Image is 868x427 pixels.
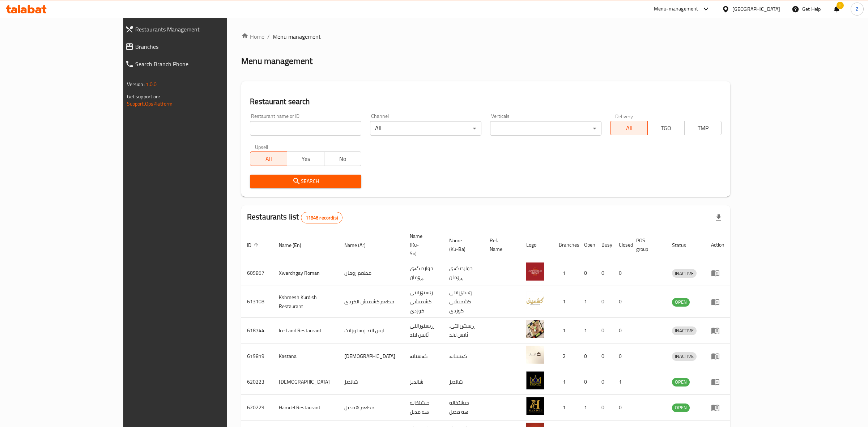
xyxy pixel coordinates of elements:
div: Menu [711,326,724,335]
td: 0 [596,286,613,318]
td: مطعم كشميش الكردي [339,286,404,318]
h2: Restaurant search [250,96,722,107]
td: 1 [553,260,578,286]
button: All [610,121,647,135]
span: 1.0.0 [146,80,157,89]
img: Ice Land Restaurant [526,320,544,338]
img: Kastana [526,346,544,364]
td: 0 [613,343,630,369]
button: No [324,151,361,166]
td: 1 [553,286,578,318]
td: 2 [553,343,578,369]
button: TGO [647,121,685,135]
li: / [267,32,270,41]
td: 1 [613,369,630,395]
td: 0 [613,260,630,286]
span: All [613,123,644,133]
td: 0 [596,369,613,395]
img: Shandiz [526,371,544,389]
span: No [327,154,358,164]
h2: Restaurants list [247,212,342,223]
span: INACTIVE [672,269,697,278]
span: Search Branch Phone [135,60,263,68]
span: Menu management [273,32,321,41]
span: Branches [135,42,263,51]
div: [GEOGRAPHIC_DATA] [732,5,780,13]
td: ايس لاند ريستورانت [339,318,404,343]
span: Name (En) [279,241,311,249]
span: Name (Ku-Ba) [449,236,475,253]
td: 0 [578,369,596,395]
td: مطعم رومان [339,260,404,286]
div: Menu [711,377,724,386]
span: Status [672,241,695,249]
td: خواردنگەی ڕۆمان [404,260,443,286]
td: خواردنگەی ڕۆمان [443,260,484,286]
span: OPEN [672,403,690,412]
img: Kshmesh Kurdish Restaurant [526,291,544,309]
span: INACTIVE [672,352,697,360]
button: Yes [287,151,324,166]
span: Get support on: [127,92,160,101]
td: رێستۆرانتی کشمیشى كوردى [443,286,484,318]
a: Support.OpsPlatform [127,99,173,108]
td: 0 [613,318,630,343]
button: Search [250,175,361,188]
span: ID [247,241,261,249]
td: [DEMOGRAPHIC_DATA] [339,343,404,369]
span: Name (Ar) [344,241,375,249]
td: 1 [578,286,596,318]
span: Search [256,177,356,186]
button: All [250,151,287,166]
th: Branches [553,230,578,260]
td: مطعم همديل [339,395,404,420]
td: 0 [596,318,613,343]
td: 0 [613,395,630,420]
span: Yes [290,154,321,164]
span: Ref. Name [490,236,512,253]
td: .ڕێستۆرانتی ئایس لاند [443,318,484,343]
div: Menu [711,403,724,412]
div: OPEN [672,378,690,387]
td: جيشتخانه هه مديل [404,395,443,420]
td: 0 [596,395,613,420]
span: INACTIVE [672,326,697,335]
td: کەستانە [404,343,443,369]
span: Name (Ku-So) [410,232,435,258]
span: Z [856,5,859,13]
td: شانديز [339,369,404,395]
div: INACTIVE [672,352,697,361]
div: Total records count [301,212,342,223]
div: Export file [710,209,727,226]
div: All [370,121,481,136]
div: Menu [711,269,724,277]
td: Kshmesh Kurdish Restaurant [273,286,339,318]
span: Version: [127,80,145,89]
td: 0 [596,260,613,286]
td: 0 [613,286,630,318]
td: شانديز [443,369,484,395]
td: رێستۆرانتی کشمیشى كوردى [404,286,443,318]
img: Xwardngay Roman [526,262,544,281]
div: ​ [490,121,601,136]
td: 1 [553,369,578,395]
td: Hamdel Restaurant [273,395,339,420]
span: OPEN [672,378,690,386]
nav: breadcrumb [241,32,730,41]
td: Kastana [273,343,339,369]
td: 1 [578,318,596,343]
th: Open [578,230,596,260]
div: OPEN [672,298,690,307]
span: Restaurants Management [135,25,263,34]
th: Logo [520,230,553,260]
a: Restaurants Management [119,21,268,38]
span: POS group [636,236,658,253]
td: 0 [578,260,596,286]
td: ڕێستۆرانتی ئایس لاند [404,318,443,343]
button: TMP [684,121,722,135]
td: 1 [553,318,578,343]
span: TMP [688,123,719,133]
